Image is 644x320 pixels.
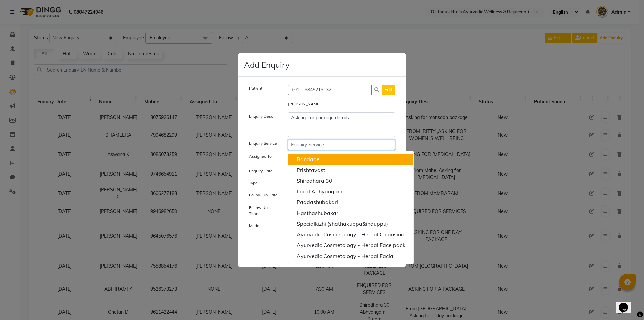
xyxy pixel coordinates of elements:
label: Follow Up Time [249,204,278,217]
label: Mode [249,223,259,229]
label: Enquiry Desc [249,113,273,119]
ngb-highlight: Bandage [297,156,320,163]
span: Edit [384,87,392,93]
ngb-highlight: Hasthashubakari [297,210,340,216]
iframe: chat widget [616,293,637,313]
ngb-highlight: Prishtavasti [297,167,327,173]
label: Enquiry Service [249,140,277,146]
label: Assigned To [249,153,272,159]
label: Follow Up Date [249,192,278,198]
ngb-highlight: Ayurvedic Cosmetology - Herbal Face pack [297,242,405,248]
label: Patient [249,85,262,91]
button: Edit [382,85,395,95]
ngb-highlight: Ayurvedic Cosmetology - Herbal Facial [297,253,395,259]
ngb-highlight: Ayurvedic Cosmetology - Herbal Cleansing [297,231,405,238]
ngb-highlight: Specialkizhi (shathakuppa&induppu) [297,220,388,227]
ngb-highlight: Local Abhyangam [297,188,342,195]
input: Enquiry Service [288,140,395,150]
label: Enquiry Date [249,168,273,174]
ngb-highlight: Paadashubakari [297,199,338,205]
button: +91 [288,85,302,95]
h4: Add Enquiry [244,59,290,71]
label: [PERSON_NAME] [288,101,321,107]
input: Search by Name/Mobile/Email/Code [302,85,372,95]
ngb-highlight: Shirodhara 30 [297,177,332,184]
label: Type [249,180,258,186]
